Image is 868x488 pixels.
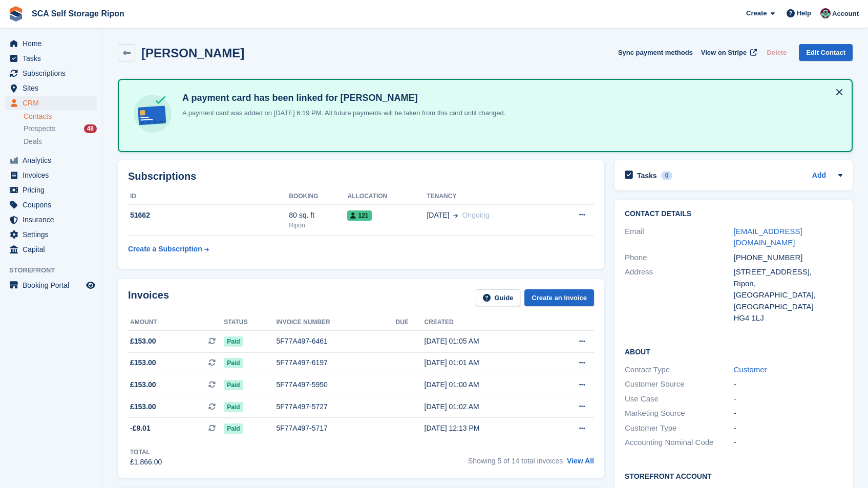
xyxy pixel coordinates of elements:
span: Analytics [23,153,84,167]
span: Sites [23,81,84,95]
img: stora-icon-8386f47178a22dfd0bd8f6a31ec36ba5ce8667c1dd55bd0f319d3a0aa187defe.svg [8,6,24,22]
span: Settings [23,227,84,242]
button: Delete [763,44,791,61]
a: menu [5,168,97,182]
a: menu [5,213,97,227]
div: - [734,393,843,405]
p: A payment card was added on [DATE] 6:19 PM. All future payments will be taken from this card unti... [178,108,505,118]
span: Capital [23,242,84,257]
div: 5F77A497-5727 [276,401,395,412]
span: Paid [224,336,243,347]
div: - [734,422,843,434]
a: menu [5,51,97,66]
span: Prospects [24,124,55,134]
div: 5F77A497-5717 [276,423,395,434]
span: Tasks [23,51,84,66]
img: Sam Chapman [820,8,831,18]
div: [DATE] 01:02 AM [425,401,547,412]
a: menu [5,242,97,257]
div: [DATE] 01:05 AM [425,336,547,347]
a: View on Stripe [697,44,759,61]
div: Marketing Source [625,408,734,419]
span: Insurance [23,213,84,227]
div: 5F77A497-6197 [276,357,395,368]
h2: About [625,346,842,356]
span: £153.00 [130,379,156,390]
a: Create an Invoice [524,289,594,306]
a: Preview store [84,279,97,291]
th: Status [224,314,276,331]
th: Allocation [347,188,427,205]
th: Due [396,314,425,331]
div: Ripon, [734,278,843,290]
a: menu [5,66,97,80]
h2: [PERSON_NAME] [141,46,244,60]
div: Customer Type [625,422,734,434]
span: View on Stripe [701,48,747,58]
div: - [734,408,843,419]
div: Ripon [289,221,347,230]
span: Booking Portal [23,278,84,292]
a: menu [5,278,97,292]
span: Subscriptions [23,66,84,80]
span: £153.00 [130,401,156,412]
div: [DATE] 12:13 PM [425,423,547,434]
a: Edit Contact [799,44,853,61]
h2: Invoices [128,289,169,306]
th: Invoice number [276,314,395,331]
h2: Storefront Account [625,471,842,481]
h2: Tasks [637,171,657,180]
span: Paid [224,358,243,368]
div: [STREET_ADDRESS], [734,266,843,278]
div: Accounting Nominal Code [625,437,734,449]
span: Account [832,9,859,19]
div: [GEOGRAPHIC_DATA] [734,301,843,313]
a: Guide [476,289,521,306]
span: Showing 5 of 14 total invoices [468,457,563,465]
h4: A payment card has been linked for [PERSON_NAME] [178,92,505,104]
a: Deals [24,136,97,147]
span: CRM [23,96,84,110]
h2: Subscriptions [128,171,594,182]
span: Home [23,36,84,51]
a: Prospects 48 [24,123,97,134]
th: Amount [128,314,224,331]
div: 51662 [128,210,289,221]
div: 5F77A497-5950 [276,379,395,390]
div: Create a Subscription [128,244,202,254]
span: Paid [224,402,243,412]
a: Create a Subscription [128,240,209,259]
span: Create [746,8,767,18]
a: menu [5,81,97,95]
div: Email [625,226,734,249]
span: £153.00 [130,336,156,347]
div: [PHONE_NUMBER] [734,252,843,264]
a: [EMAIL_ADDRESS][DOMAIN_NAME] [734,227,802,247]
a: Contacts [24,112,97,121]
a: menu [5,153,97,167]
a: View All [567,457,594,465]
span: Storefront [9,265,102,275]
span: Coupons [23,198,84,212]
div: - [734,437,843,449]
span: Invoices [23,168,84,182]
div: [DATE] 01:01 AM [425,357,547,368]
th: Tenancy [427,188,551,205]
div: Address [625,266,734,324]
th: Booking [289,188,347,205]
span: [DATE] [427,210,449,221]
div: Use Case [625,393,734,405]
a: Add [812,170,826,182]
span: -£9.01 [130,423,151,434]
div: £1,866.00 [130,457,162,468]
a: menu [5,227,97,242]
span: Help [797,8,811,18]
div: Total [130,448,162,457]
div: - [734,378,843,390]
span: Paid [224,380,243,390]
span: 121 [347,210,371,221]
span: £153.00 [130,357,156,368]
div: HG4 1LJ [734,312,843,324]
div: 0 [661,171,673,180]
img: card-linked-ebf98d0992dc2aeb22e95c0e3c79077019eb2392cfd83c6a337811c24bc77127.svg [131,92,174,135]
